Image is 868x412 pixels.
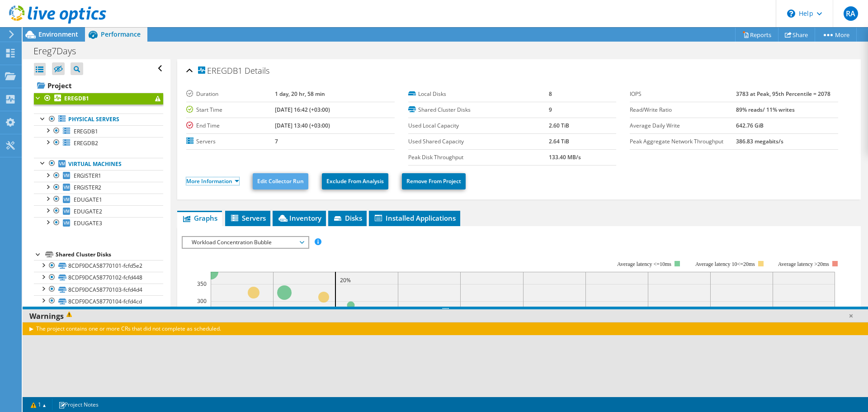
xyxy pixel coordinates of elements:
label: Read/Write Ratio [630,105,736,114]
b: 8 [549,90,552,98]
span: Environment [38,30,78,38]
a: More Information [186,177,239,185]
a: Project Notes [52,399,105,410]
a: Physical Servers [34,114,163,125]
label: Used Local Capacity [408,121,549,130]
span: RA [844,6,858,21]
a: EDUGATE1 [34,194,163,205]
div: Shared Cluster Disks [56,249,163,260]
b: 7 [275,137,278,145]
b: 3783 at Peak, 95th Percentile = 2078 [736,90,830,98]
span: Details [245,65,269,76]
span: Workload Concentration Bubble [187,237,303,248]
svg: \n [787,9,795,18]
span: Inventory [277,213,321,223]
a: ERGISTER1 [34,170,163,182]
label: Start Time [186,105,275,114]
a: EREGDB2 [34,137,163,149]
a: Project [34,78,163,93]
a: EDUGATE2 [34,205,163,217]
div: The project contains one or more CRs that did not complete as scheduled. [23,322,868,335]
span: EREGDB2 [74,139,98,147]
span: Servers [230,213,266,223]
label: Duration [186,90,275,99]
tspan: Average latency <=10ms [617,261,671,267]
label: Local Disks [408,90,549,99]
a: Exclude From Analysis [322,173,388,189]
a: 8CDF9DCA58770102-fcfd448 [34,272,163,284]
a: EREGDB1 [34,93,163,104]
label: Peak Aggregate Network Throughput [630,137,736,146]
span: EDUGATE2 [74,208,102,215]
a: Edit Collector Run [253,173,308,189]
a: Share [778,28,815,42]
text: 20% [340,276,351,284]
b: 133.40 MB/s [549,153,581,161]
label: Peak Disk Throughput [408,153,549,162]
span: Graphs [182,213,217,223]
a: 8CDF9DCA58770104-fcfd4cd [34,295,163,307]
tspan: Average latency 10<=20ms [695,261,755,267]
b: EREGDB1 [64,95,89,102]
b: [DATE] 16:42 (+03:00) [275,106,330,114]
a: ERGISTER2 [34,182,163,194]
text: Average latency >20ms [778,261,829,267]
a: Virtual Machines [34,158,163,170]
a: Remove From Project [402,173,466,189]
b: 642.76 GiB [736,122,764,129]
text: 300 [197,297,207,305]
span: Installed Applications [373,213,456,223]
b: 386.83 megabits/s [736,137,783,145]
b: 2.60 TiB [549,122,569,129]
label: Shared Cluster Disks [408,105,549,114]
span: Performance [101,30,141,38]
a: EREGDB1 [34,125,163,137]
span: EREGDB1 [198,66,242,76]
label: Used Shared Capacity [408,137,549,146]
span: ERGISTER2 [74,184,101,191]
b: 2.64 TiB [549,137,569,145]
label: Servers [186,137,275,146]
text: 350 [197,280,207,288]
a: Reports [735,28,778,42]
b: 1 day, 20 hr, 58 min [275,90,325,98]
span: EDUGATE3 [74,219,102,227]
a: 1 [24,399,52,410]
h1: Ereg7Days [29,46,90,56]
a: EDUGATE3 [34,217,163,229]
span: EREGDB1 [74,128,98,135]
b: [DATE] 13:40 (+03:00) [275,122,330,129]
label: End Time [186,121,275,130]
span: EDUGATE1 [74,196,102,204]
b: 89% reads/ 11% writes [736,106,795,114]
span: ERGISTER1 [74,172,101,180]
div: Warnings [23,309,868,323]
b: 9 [549,106,552,114]
label: IOPS [630,90,736,99]
a: 8CDF9DCA58770103-fcfd4d4 [34,284,163,295]
label: Average Daily Write [630,121,736,130]
a: 8CDF9DCA58770101-fcfd5e2 [34,260,163,272]
span: Disks [333,213,362,223]
a: More [815,28,857,42]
